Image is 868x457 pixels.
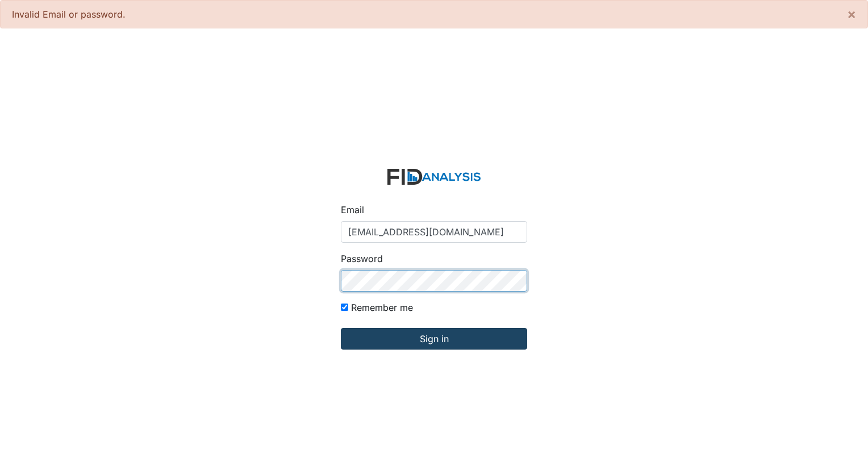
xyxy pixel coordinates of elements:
[387,169,481,185] img: logo-2fc8c6e3336f68795322cb6e9a2b9007179b544421de10c17bdaae8622450297.svg
[847,6,856,22] span: ×
[836,1,867,28] button: ×
[341,252,383,265] label: Password
[341,328,527,350] input: Sign in
[351,301,413,314] label: Remember me
[341,203,364,217] label: Email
